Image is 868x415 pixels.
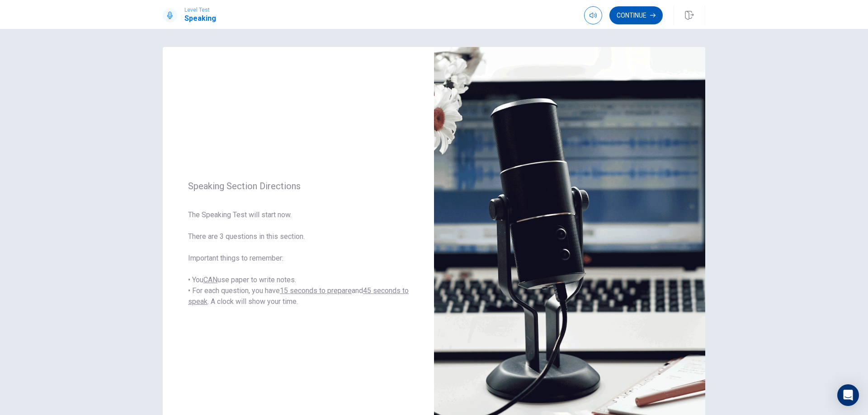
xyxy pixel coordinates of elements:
[280,286,352,295] u: 15 seconds to prepare
[609,6,663,24] button: Continue
[188,181,409,191] span: Speaking Section Directions
[188,210,409,307] span: The Speaking Test will start now. There are 3 questions in this section. Important things to reme...
[837,384,859,406] div: Open Intercom Messenger
[203,275,217,284] u: CAN
[184,7,216,13] span: Level Test
[184,13,216,24] h1: Speaking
